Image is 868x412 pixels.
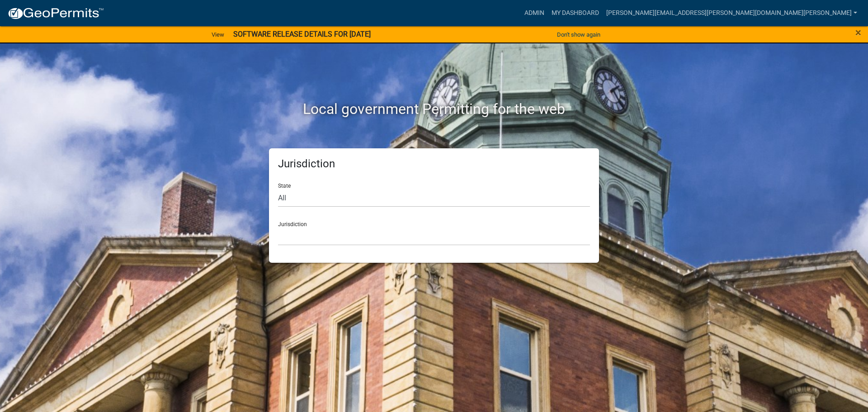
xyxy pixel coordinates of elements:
button: Don't show again [553,27,604,42]
span: × [855,26,861,39]
strong: SOFTWARE RELEASE DETAILS FOR [DATE] [233,30,371,38]
button: Close [855,27,861,38]
h2: Local government Permitting for the web [183,100,685,118]
a: View [208,27,228,42]
h5: Jurisdiction [278,157,590,170]
a: My Dashboard [548,5,603,22]
a: [PERSON_NAME][EMAIL_ADDRESS][PERSON_NAME][DOMAIN_NAME][PERSON_NAME] [603,5,861,22]
a: Admin [521,5,548,22]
